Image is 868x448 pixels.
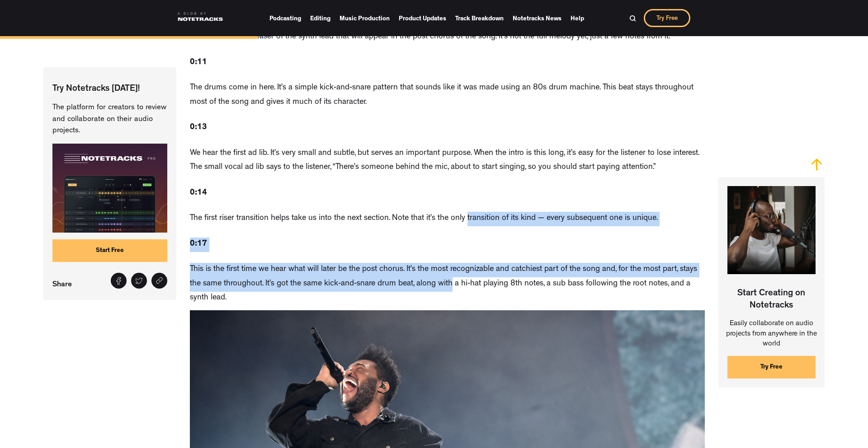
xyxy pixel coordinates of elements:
p: We hear the first ad lib. It’s very small and subtle, but serves an important purpose. When the i... [190,147,705,175]
a: Track Breakdown [455,12,504,25]
a: Start Free [52,239,167,262]
p: This is the first time we hear what will later be the post chorus. It’s the most recognizable and... [190,263,705,306]
strong: 0:13 [190,124,207,132]
a: Music Production [340,12,390,25]
p: Try Notetracks [DATE]! [52,83,167,95]
p: ‍ [190,187,207,201]
p: Start Creating on Notetracks [718,281,825,313]
a: Editing [310,12,330,25]
p: Easily collaborate on audio projects from anywhere in the world [718,319,825,350]
a: Help [571,12,584,25]
p: The drums come in here. It’s a simple kick-and-snare pattern that sounds like it was made using a... [190,81,705,110]
p: Share [52,278,76,291]
a: Share on Facebook [111,273,127,289]
a: Try Free [644,9,690,27]
a: Notetracks News [513,12,561,25]
img: Share link icon [156,277,163,285]
strong: 0:11 [190,59,207,67]
strong: 0:14 [190,189,207,197]
strong: 0:17 [190,240,207,248]
a: Podcasting [269,12,301,25]
a: Product Updates [399,12,446,25]
p: The first riser transition helps take us into the next section. Note that it’s the only transitio... [190,212,658,226]
p: ‍ [190,56,207,70]
p: The platform for creators to review and collaborate on their audio projects. [52,102,167,137]
img: Search Bar [629,15,636,22]
a: Tweet [131,273,147,289]
p: ‍ ‍ [190,121,207,135]
a: Try Free [727,356,816,379]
